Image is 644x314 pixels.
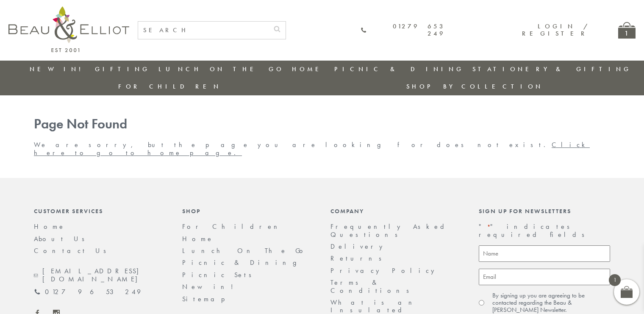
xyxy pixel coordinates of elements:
[479,223,610,239] p: " " indicates required fields
[182,246,308,255] a: Lunch On The Go
[479,269,610,285] input: Email
[182,295,236,303] a: Sitemap
[361,23,445,38] a: 01279 653 249
[182,258,305,267] a: Picnic & Dining
[334,65,464,73] a: Picnic & Dining
[479,208,610,214] div: Sign up for newsletters
[330,254,387,263] a: Returns
[34,222,65,231] a: Home
[138,22,269,39] input: SEARCH
[34,234,90,243] a: About Us
[479,245,610,262] input: Name
[522,22,588,38] a: Login / Register
[492,292,610,314] label: By signing up you are agreeing to be contacted regarding the Beau & [PERSON_NAME] Newsletter.
[34,267,165,283] a: [EMAIL_ADDRESS][DOMAIN_NAME]
[34,208,165,214] div: Customer Services
[8,6,129,52] img: logo
[330,278,415,295] a: Terms & Conditions
[25,117,619,157] div: We are sorry, but the page you are looking for does not exist.
[182,282,239,291] a: New in!
[472,65,631,73] a: Stationery & Gifting
[182,208,314,214] div: Shop
[330,266,439,275] a: Privacy Policy
[182,222,284,231] a: For Children
[118,82,221,91] a: For Children
[34,117,610,132] h1: Page Not Found
[609,274,621,286] span: 1
[158,65,284,73] a: Lunch On The Go
[95,65,150,73] a: Gifting
[292,65,326,73] a: Home
[330,242,387,251] a: Delivery
[406,82,543,91] a: Shop by collection
[618,22,636,39] a: 1
[182,270,257,279] a: Picnic Sets
[30,65,86,73] a: New in!
[330,222,450,239] a: Frequently Asked Questions
[34,246,112,255] a: Contact Us
[34,288,141,296] a: 01279 653 249
[182,234,214,243] a: Home
[34,140,590,157] a: Click here to go to home page.
[330,208,462,214] div: Company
